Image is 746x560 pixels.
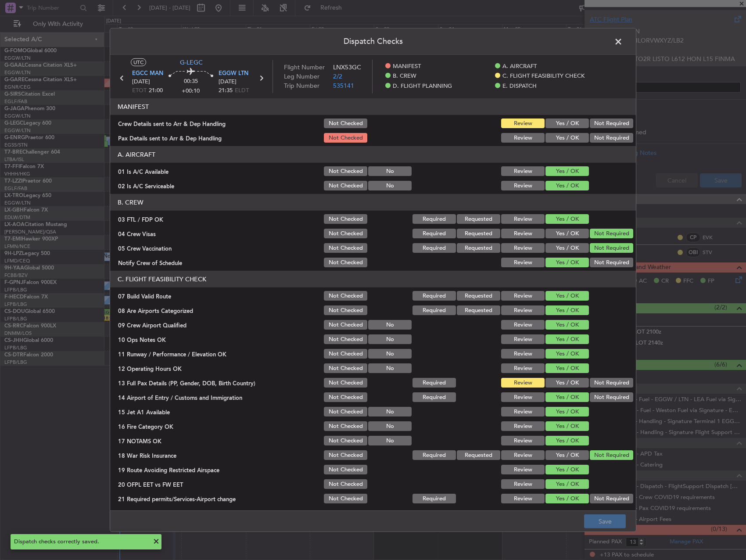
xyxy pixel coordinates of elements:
button: Yes / OK [545,291,589,301]
button: Yes / OK [545,258,589,267]
button: Yes / OK [545,133,589,143]
button: Yes / OK [545,479,589,489]
button: Yes / OK [545,421,589,431]
button: Not Required [590,133,633,143]
button: Yes / OK [545,166,589,176]
button: Yes / OK [545,181,589,190]
button: Yes / OK [545,118,589,128]
button: Yes / OK [545,392,589,402]
button: Not Required [590,378,633,388]
button: Not Required [590,450,633,460]
button: Yes / OK [545,349,589,359]
button: Yes / OK [545,214,589,224]
button: Not Required [590,258,633,267]
button: Not Required [590,392,633,402]
button: Yes / OK [545,229,589,238]
button: Yes / OK [545,378,589,388]
button: Yes / OK [545,363,589,373]
button: Yes / OK [545,450,589,460]
div: Dispatch checks correctly saved. [14,538,148,546]
button: Yes / OK [545,407,589,416]
button: Not Required [590,494,633,503]
button: Yes / OK [545,305,589,315]
button: Yes / OK [545,320,589,330]
button: Not Required [590,229,633,238]
button: Not Required [590,118,633,128]
header: Dispatch Checks [110,29,636,55]
button: Yes / OK [545,334,589,344]
button: Yes / OK [545,494,589,503]
button: Yes / OK [545,436,589,445]
button: Not Required [590,243,633,253]
button: Yes / OK [545,243,589,253]
button: Yes / OK [545,465,589,474]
